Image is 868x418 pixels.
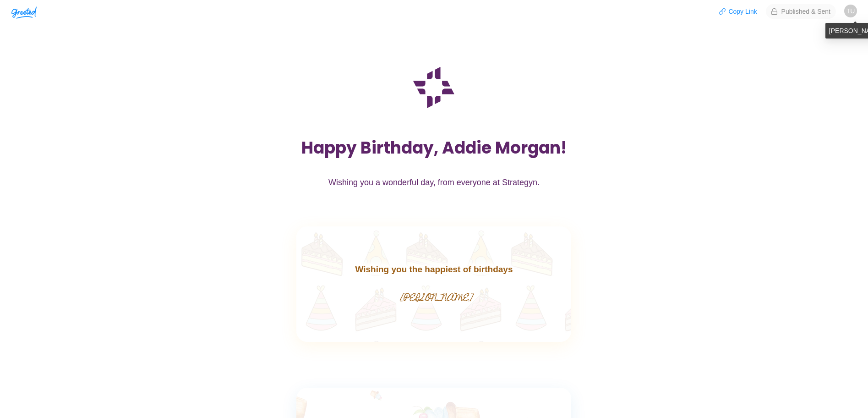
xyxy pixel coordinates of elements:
img: Greeted [11,6,37,19]
button: Copy Link [719,4,757,19]
span: Published & Sent [766,4,836,19]
div: Wishing you a wonderful day, from everyone at Strategyn. [296,177,571,188]
div: Wishing you the happiest of birthdays [296,226,571,342]
img: Greeted [413,67,454,108]
span: TU [846,5,855,17]
span: [PERSON_NAME] [400,290,473,308]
